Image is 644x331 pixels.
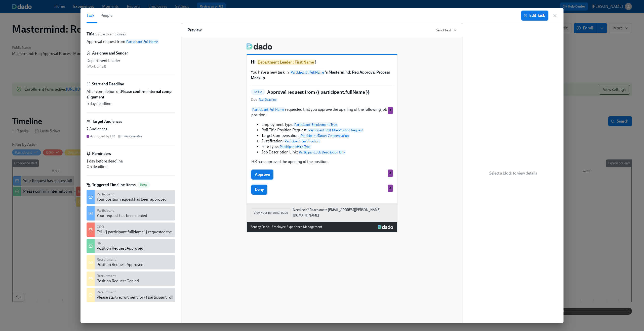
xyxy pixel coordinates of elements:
span: Task [87,12,94,19]
p: You have a new task in . [251,70,393,81]
div: Department Leader [87,58,175,64]
div: Your request has been denied [97,213,147,218]
div: RecruitmentPosition Request Denied [87,271,175,286]
span: View your personal page [254,210,288,215]
p: Approval request from [87,39,159,44]
div: 2 Audiences [87,126,175,132]
div: Select a block to view details [463,23,563,323]
div: RecruitmentPlease start recruitment for {{ participant.rollTitlePositionRequest }} [87,288,175,302]
div: Used by Approved by HR audience [388,107,393,114]
strong: COO [97,225,104,229]
button: Send Test [436,28,457,33]
span: Department Leader : First Name [257,60,315,65]
strong: Recruitment [97,257,116,262]
div: ParticipantYour request has been denied [87,206,175,220]
div: On deadline [87,164,175,170]
div: RecruitmentPosition Request Approved [87,255,175,269]
img: Dado [378,225,393,229]
div: Position Request Approved [97,246,143,251]
strong: Please confirm internal comp alignment [87,89,172,99]
h6: Triggered Timeline Items [92,182,136,188]
div: Used by Approved by HR audience [388,170,393,177]
span: ( Work Email ) [87,64,106,69]
span: After completion of: [87,89,175,100]
label: Title [87,31,94,37]
h6: Preview [187,27,202,33]
span: 5 day deadline [87,101,111,106]
div: Used by Approved by HR audience [388,185,393,192]
strong: Participant [97,208,114,213]
div: Your position request has been approved [97,197,167,202]
div: Participant:Full Namerequested that you approve the opening of the following job position: Employ... [251,106,393,165]
button: Edit Task [521,11,548,21]
h6: Assignee and Sender [92,50,128,56]
span: Participant : Full Name [125,39,159,44]
span: Visible to employees [95,32,126,37]
span: Task Deadline [258,98,277,102]
div: DenyA [251,184,393,195]
h5: Approval request from {{ participant.fullName }} [267,89,370,95]
strong: Participant [97,192,114,196]
strong: 's Mastermind: Req Approval Process Mockup [251,70,390,80]
div: FYI: {{ participant.fullName }} requested the opening of position X [97,229,209,235]
div: Position Request Approved [97,262,143,267]
h6: Target Audiences [92,119,122,124]
a: Need help? Reach out to [EMAIL_ADDRESS][PERSON_NAME][DOMAIN_NAME] [293,207,393,218]
div: Everyone else [122,134,142,139]
div: Position Request Denied [97,278,139,284]
span: Participant : Full Name [290,70,325,75]
span: To Do [251,90,265,94]
h6: Reminders [92,151,111,156]
strong: Recruitment [97,290,116,294]
button: View your personal page [251,208,291,217]
div: Please start recruitment for {{ participant.rollTitlePositionRequest }} [97,295,213,300]
div: ParticipantYour position request has been approved [87,190,175,204]
div: Sent by Dado - Employee Experience Management [251,224,322,230]
h6: Start and Deadline [92,81,124,87]
div: 1 day before deadline [87,158,175,164]
div: ApproveA [251,169,393,180]
span: Beta [137,183,150,187]
strong: HR [97,241,101,245]
div: HRPosition Request Approved [87,239,175,253]
div: Approved by HR [90,134,115,139]
strong: Recruitment [97,274,116,278]
span: Due [251,97,277,102]
span: Edit Task [525,13,545,18]
span: People [100,12,112,19]
h1: Hi ! [251,59,393,66]
div: COOFYI: {{ participant.fullName }} requested the opening of position X [87,223,175,237]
